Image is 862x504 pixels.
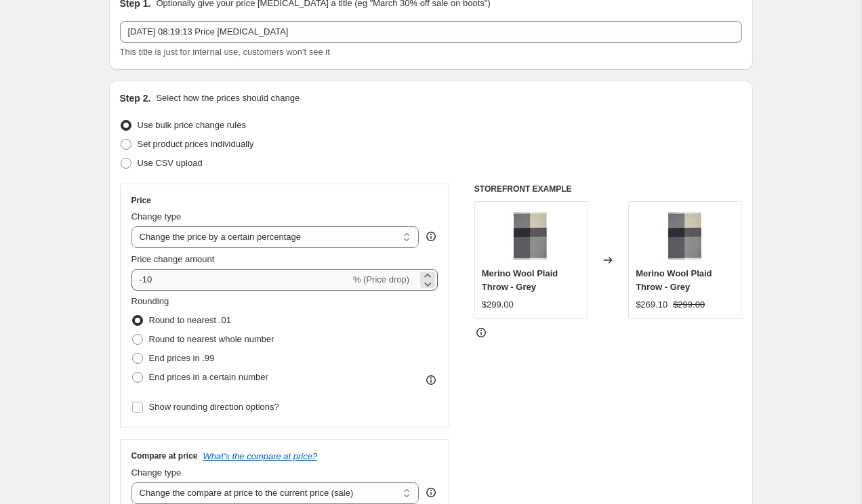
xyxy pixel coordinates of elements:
h6: STOREFRONT EXAMPLE [474,184,742,194]
img: waverley-mills-22-micron-throw-merino-wool-plaid-throw-grey-14850020507699_80x.jpg [504,209,558,263]
span: End prices in .99 [149,353,215,363]
span: Round to nearest .01 [149,315,231,325]
input: 30% off holiday sale [120,21,742,43]
h3: Price [131,195,151,206]
div: help [424,486,438,499]
span: Show rounding direction options? [149,402,279,412]
p: Select how the prices should change [156,91,300,105]
button: What's the compare at price? [203,451,318,461]
h2: Step 2. [120,91,151,105]
span: % (Price drop) [353,274,409,285]
img: waverley-mills-22-micron-throw-merino-wool-plaid-throw-grey-14850020507699_80x.jpg [658,209,712,263]
span: Use bulk price change rules [138,120,246,130]
span: Use CSV upload [138,158,203,168]
span: End prices in a certain number [149,372,268,382]
span: Merino Wool Plaid Throw - Grey [636,268,712,292]
span: This title is just for internal use, customers won't see it [120,47,330,57]
div: $269.10 [636,298,668,312]
span: Price change amount [131,254,215,264]
span: Set product prices individually [138,139,254,149]
span: Merino Wool Plaid Throw - Grey [482,268,558,292]
div: $299.00 [482,298,514,312]
span: Change type [131,211,182,222]
span: Rounding [131,296,169,306]
strike: $299.00 [673,298,705,312]
div: help [424,230,438,243]
input: -15 [131,269,350,291]
span: Change type [131,467,182,478]
span: Round to nearest whole number [149,334,274,344]
h3: Compare at price [131,450,198,461]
